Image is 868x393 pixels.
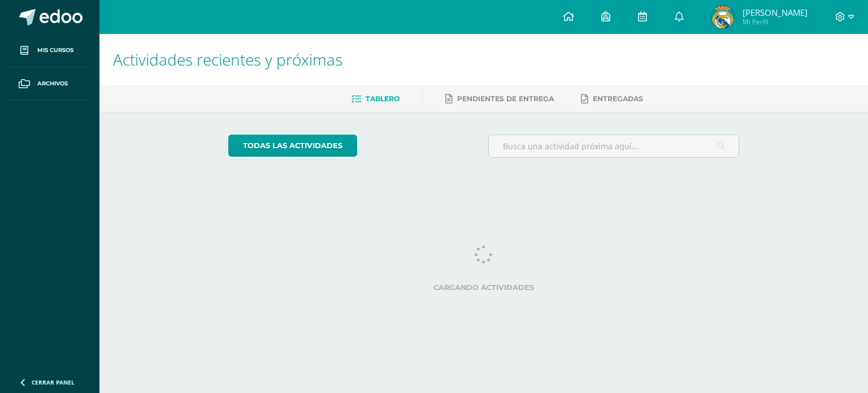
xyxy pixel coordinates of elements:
a: Mis cursos [9,34,90,67]
span: Tablero [366,94,400,103]
img: e299d90873c147fba691d3f9f375c086.png [711,6,734,28]
a: todas las Actividades [228,135,357,157]
span: Cerrar panel [32,378,75,386]
a: Pendientes de entrega [445,90,554,108]
span: Mis cursos [37,46,73,55]
a: Entregadas [581,90,643,108]
input: Busca una actividad próxima aquí... [489,135,739,157]
span: Archivos [37,79,68,88]
span: Pendientes de entrega [457,94,554,103]
a: Archivos [9,67,90,101]
span: [PERSON_NAME] [743,7,808,18]
span: Entregadas [593,94,643,103]
span: Mi Perfil [743,17,808,27]
label: Cargando actividades [228,283,740,292]
a: Tablero [351,90,400,108]
span: Actividades recientes y próximas [113,49,342,70]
